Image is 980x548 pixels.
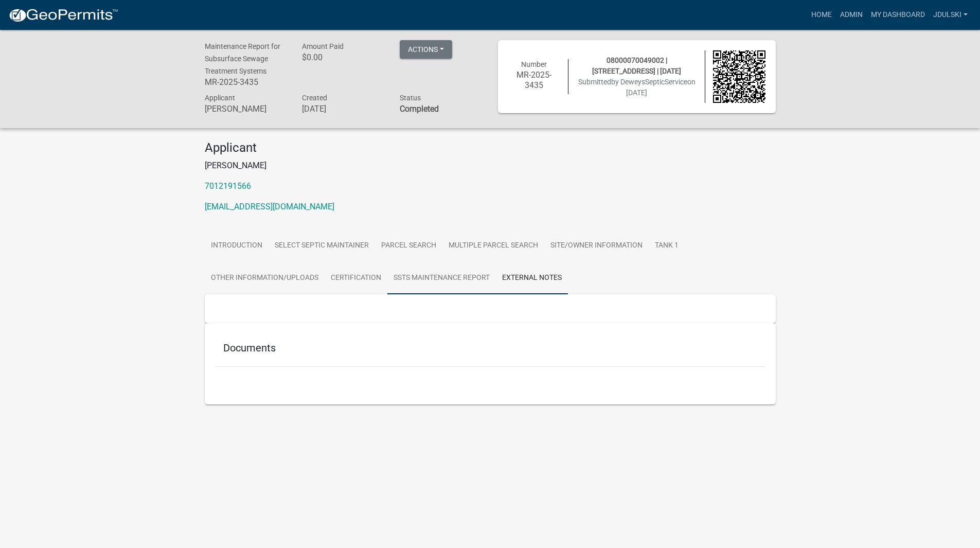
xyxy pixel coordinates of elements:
span: Number [521,60,547,68]
h6: MR-2025-3435 [508,70,561,90]
span: by DeweysSepticService [611,78,687,86]
span: Submitted on [DATE] [578,78,696,97]
a: Admin [836,5,867,25]
a: Parcel search [375,229,442,262]
a: Certification [325,262,387,295]
h6: [PERSON_NAME] [205,104,287,114]
a: [EMAIL_ADDRESS][DOMAIN_NAME] [205,202,334,211]
span: Status [400,94,421,102]
h6: $0.00 [302,52,384,62]
span: 08000070049002 | [STREET_ADDRESS] | [DATE] [592,56,681,75]
p: [PERSON_NAME] [205,160,776,172]
h6: MR-2025-3435 [205,77,287,87]
a: Select Septic Maintainer [269,229,375,262]
span: Amount Paid [302,42,344,50]
a: External Notes [496,262,568,295]
span: Created [302,94,327,102]
a: 7012191566 [205,181,251,191]
span: Maintenance Report for Subsurface Sewage Treatment Systems [205,42,280,75]
a: Tank 1 [649,229,685,262]
a: Other Information/Uploads [205,262,325,295]
strong: Completed [400,104,439,114]
a: Multiple Parcel Search [442,229,544,262]
a: SSTS Maintenance Report [387,262,496,295]
h5: Documents [223,342,757,354]
a: Home [807,5,836,25]
h4: Applicant [205,140,776,155]
a: jdulski [929,5,972,25]
a: Introduction [205,229,269,262]
button: Actions [400,40,452,59]
img: QR code [713,50,765,103]
h6: [DATE] [302,104,384,114]
span: Applicant [205,94,235,102]
a: Site/Owner Information [544,229,649,262]
a: My Dashboard [867,5,929,25]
